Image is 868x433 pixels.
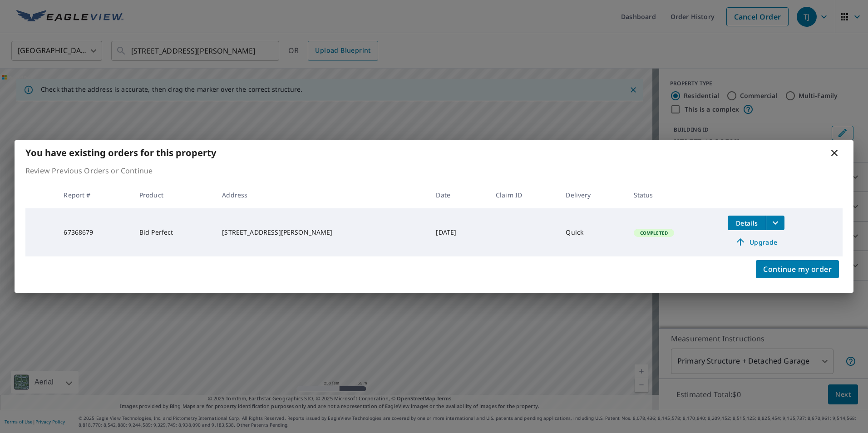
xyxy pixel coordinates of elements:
th: Address [215,182,429,208]
button: Continue my order [756,260,839,278]
th: Date [429,182,488,208]
th: Status [626,182,721,208]
a: Upgrade [728,235,784,249]
p: Review Previous Orders or Continue [25,165,843,176]
span: Completed [635,230,673,236]
th: Delivery [558,182,626,208]
div: [STREET_ADDRESS][PERSON_NAME] [222,228,421,237]
td: Quick [558,208,626,256]
span: Continue my order [763,263,832,276]
td: 67368679 [56,208,132,256]
button: filesDropdownBtn-67368679 [766,216,784,230]
th: Report # [56,182,132,208]
span: Upgrade [733,236,779,247]
b: You have existing orders for this property [25,147,216,159]
th: Product [132,182,215,208]
button: detailsBtn-67368679 [728,216,766,230]
td: Bid Perfect [132,208,215,256]
span: Details [733,219,760,227]
th: Claim ID [488,182,558,208]
td: [DATE] [429,208,488,256]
